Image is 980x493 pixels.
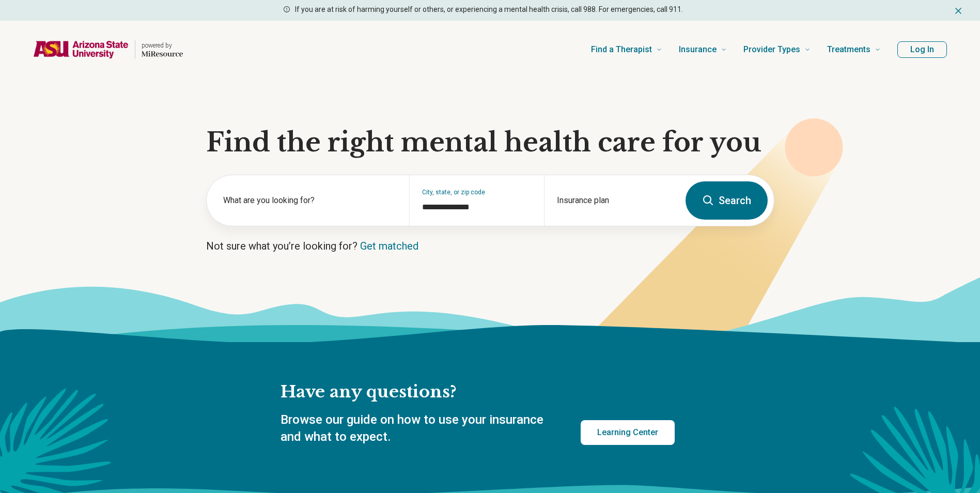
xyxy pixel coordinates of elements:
[743,42,800,57] span: Provider Types
[679,42,717,57] span: Insurance
[827,42,870,57] span: Treatments
[897,41,947,58] button: Log In
[206,239,774,253] p: Not sure what you’re looking for?
[281,381,675,403] h2: Have any questions?
[281,411,556,446] p: Browse our guide on how to use your insurance and what to expect.
[686,181,768,220] button: Search
[223,194,397,207] label: What are you looking for?
[827,29,881,70] a: Treatments
[33,33,183,66] a: Home page
[581,420,675,445] a: Learning Center
[206,127,774,158] h1: Find the right mental health care for you
[953,4,963,17] button: Dismiss
[679,29,727,70] a: Insurance
[360,240,418,252] a: Get matched
[591,42,652,57] span: Find a Therapist
[295,4,683,15] p: If you are at risk of harming yourself or others, or experiencing a mental health crisis, call 98...
[142,41,183,50] p: powered by
[591,29,662,70] a: Find a Therapist
[743,29,811,70] a: Provider Types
